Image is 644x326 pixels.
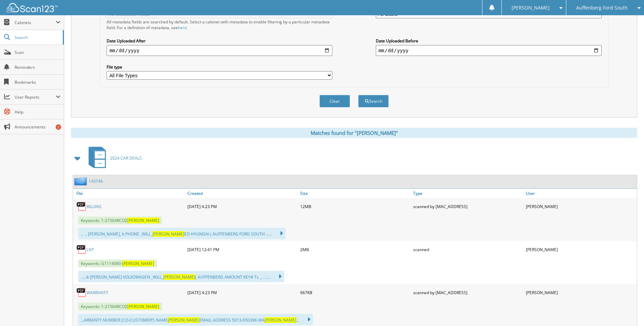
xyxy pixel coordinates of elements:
[15,35,59,40] span: Search
[76,244,87,254] img: PDF.png
[411,200,524,213] div: scanned by [MAC_ADDRESS]
[298,243,411,256] div: 2MB
[71,128,637,138] div: Matches found for "[PERSON_NAME]"
[264,317,296,323] span: [PERSON_NAME]
[319,95,350,107] button: Clear
[15,20,56,25] span: Cabinets
[76,201,87,211] img: PDF.png
[15,94,56,100] span: User Reports
[186,286,298,299] div: [DATE] 4:23 PM
[78,314,313,325] div: ...ARRANTY NUMBER (CO-CUSTOMER’S NAME EMAIL ADDRESS 5013-650396 WA ...
[512,6,550,10] span: [PERSON_NAME]
[376,38,602,44] label: Date Uploaded Before
[178,25,187,30] a: here
[186,189,298,198] a: Created
[186,200,298,213] div: [DATE] 4:23 PM
[15,49,60,55] span: Scan
[110,155,142,161] span: 2024 CAR DEALS
[358,95,389,107] button: Search
[87,247,94,252] a: LNT
[411,243,524,256] div: scanned
[78,271,284,282] div: ..., ik [PERSON_NAME] VOLKSWAGEN _WILL_ ( AUFFENBERG AMOUNT KEY# Ts _ ... :...
[411,189,524,198] a: Type
[15,64,60,70] span: Reminders
[186,243,298,256] div: [DATE] 12:41 PM
[15,124,60,130] span: Announcements
[87,204,102,209] a: BILLING
[107,38,332,44] label: Date Uploaded After
[78,303,162,310] span: Keywords: 1-21564RCOZ
[7,3,58,12] img: scan123-logo-white.svg
[89,178,103,184] a: 143746
[524,200,637,213] div: [PERSON_NAME]
[78,260,157,267] span: Keywords: G1114090-
[376,45,602,56] input: end
[298,286,411,299] div: 967KB
[56,124,61,130] div: 2
[524,189,637,198] a: User
[107,45,332,56] input: start
[298,189,411,198] a: Size
[85,145,142,171] a: 2024 CAR DEALS
[127,304,159,309] span: [PERSON_NAME]
[78,217,162,224] span: Keywords: 1-21564RCOZ
[87,290,108,296] a: WARRANTY
[122,261,154,266] span: [PERSON_NAME]
[152,231,184,237] span: [PERSON_NAME]
[576,6,628,10] span: Auffenberg Ford South
[524,286,637,299] div: [PERSON_NAME]
[15,79,60,85] span: Bookmarks
[524,243,637,256] div: [PERSON_NAME]
[78,228,286,239] div: ... ., [PERSON_NAME], It PHONE _WILL_ ED HYUNDAI ( AUFFENBERG FORD SOUTH ......
[74,177,89,185] img: folder2.png
[163,274,195,280] span: [PERSON_NAME]
[168,317,200,323] span: [PERSON_NAME]
[107,64,332,70] label: File type
[107,19,332,30] div: All metadata fields are searched by default. Select a cabinet with metadata to enable filtering b...
[15,109,60,115] span: Help
[411,286,524,299] div: scanned by [MAC_ADDRESS]
[73,189,186,198] a: File
[76,287,87,298] img: PDF.png
[298,200,411,213] div: 12MB
[127,218,159,223] span: [PERSON_NAME]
